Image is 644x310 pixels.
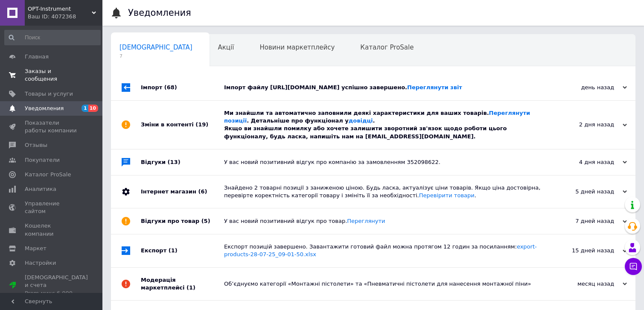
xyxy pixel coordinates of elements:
div: Знайдено 2 товарні позиції з заниженою ціною. Будь ласка, актуалізує ціни товарів. Якщо ціна дост... [224,184,542,199]
a: Перевірити товари [419,192,475,199]
span: (1) [186,284,195,291]
div: 7 дней назад [542,217,627,225]
a: Переглянути [347,218,385,224]
span: (68) [164,84,177,91]
span: Кошелек компании [25,222,79,237]
div: Prom микс 6 000 [25,290,88,297]
div: Відгуки [141,149,224,175]
span: Маркет [25,245,47,252]
span: Покупатели [25,156,60,164]
span: Главная [25,53,49,61]
span: 7 [119,53,192,59]
div: Експорт позицій завершено. Завантажити готовий файл можна протягом 12 годин за посиланням: [224,243,542,258]
span: [DEMOGRAPHIC_DATA] [119,44,192,51]
span: Аналитика [25,185,56,193]
span: Каталог ProSale [360,44,414,51]
a: довідці [349,117,373,124]
div: Ми знайшли та автоматично заповнили деякі характеристики для ваших товарів. . Детальніше про функ... [224,109,542,140]
span: Показатели работы компании [25,119,79,135]
div: 4 дня назад [542,158,627,166]
div: Імпорт файлу [URL][DOMAIN_NAME] успішно завершено. [224,84,542,91]
span: (1) [169,247,178,254]
a: Переглянути звіт [407,84,462,91]
span: OPT-Instrument [28,5,92,13]
button: Чат с покупателем [625,258,642,275]
div: месяц назад [542,280,627,288]
div: 15 дней назад [542,247,627,254]
div: У вас новий позитивний відгук про товар. [224,217,542,225]
span: 10 [88,105,98,112]
span: (13) [168,159,181,165]
span: Отзывы [25,141,47,149]
span: Управление сайтом [25,200,79,215]
div: день назад [542,84,627,91]
span: Каталог ProSale [25,171,71,178]
div: Модерація маркетплейсі [141,268,224,300]
div: Відгуки про товар [141,208,224,234]
a: export-products-28-07-25_09-01-50.xlsx [224,243,537,257]
span: Товары и услуги [25,90,73,98]
h1: Уведомления [128,8,191,18]
span: Настройки [25,259,56,267]
div: Експорт [141,234,224,267]
span: Новини маркетплейсу [259,44,335,51]
input: Поиск [4,30,101,45]
span: (5) [201,218,210,224]
div: Зміни в контенті [141,101,224,149]
div: Ваш ID: 4072368 [28,13,102,20]
span: [DEMOGRAPHIC_DATA] и счета [25,274,88,297]
span: (6) [198,188,207,195]
span: Акції [218,44,234,51]
div: 5 дней назад [542,188,627,196]
div: Об’єднуємо категорії «Монтажні пістолети» та «Пневматичні пістолети для нанесення монтажної піни» [224,280,542,288]
div: 2 дня назад [542,121,627,129]
div: Імпорт [141,75,224,100]
div: Інтернет магазин [141,175,224,208]
span: (19) [195,121,208,128]
span: Заказы и сообщения [25,67,79,83]
span: 1 [82,105,88,112]
div: У вас новий позитивний відгук про компанію за замовленням 352098622. [224,158,542,166]
span: Уведомления [25,105,64,112]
